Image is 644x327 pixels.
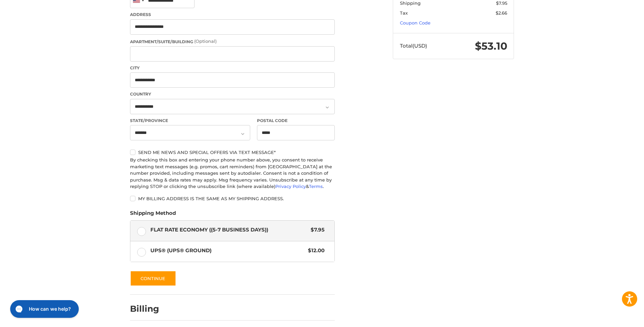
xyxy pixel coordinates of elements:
[130,65,335,71] label: City
[130,150,335,155] label: Send me news and special offers via text message*
[400,42,427,49] span: Total (USD)
[150,247,305,255] span: UPS® (UPS® Ground)
[130,157,335,190] div: By checking this box and entering your phone number above, you consent to receive marketing text ...
[400,0,421,6] span: Shipping
[275,184,306,189] a: Privacy Policy
[7,298,81,320] iframe: Gorgias live chat messenger
[130,304,170,314] h2: Billing
[150,226,308,234] span: Flat Rate Economy ((5-7 Business Days))
[130,12,335,18] label: Address
[309,184,323,189] a: Terms
[400,10,408,16] span: Tax
[475,40,507,52] span: $53.10
[130,271,176,286] button: Continue
[305,247,325,255] span: $12.00
[307,226,325,234] span: $7.95
[194,38,217,44] small: (Optional)
[130,91,335,97] label: Country
[400,20,430,25] a: Coupon Code
[496,0,507,6] span: $7.95
[130,38,335,45] label: Apartment/Suite/Building
[130,118,250,124] label: State/Province
[257,118,335,124] label: Postal Code
[588,309,644,327] iframe: Google Customer Reviews
[130,209,176,220] legend: Shipping Method
[130,196,335,201] label: My billing address is the same as my shipping address.
[496,10,507,16] span: $2.66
